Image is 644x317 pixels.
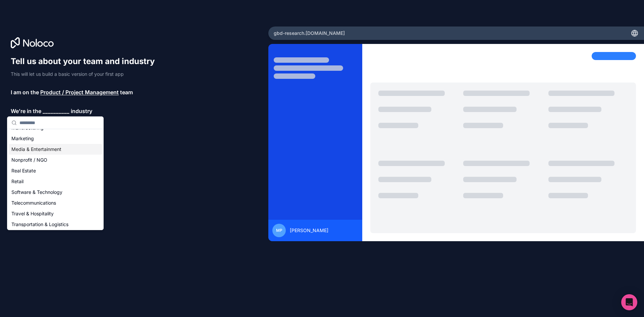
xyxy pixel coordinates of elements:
div: Software & Technology [9,187,102,198]
div: Travel & Hospitality [9,208,102,219]
span: team [120,88,133,96]
div: Telecommunications [9,198,102,208]
p: This will let us build a basic version of your first app [11,71,161,77]
span: [PERSON_NAME] [290,227,328,234]
span: __________ [43,107,69,115]
div: Transportation & Logistics [9,219,102,230]
div: Media & Entertainment [9,144,102,155]
span: Product / Project Management [40,88,119,96]
span: gbd-research .[DOMAIN_NAME] [274,30,345,37]
span: industry [71,107,92,115]
div: Marketing [9,133,102,144]
span: I am on the [11,88,39,96]
span: We’re in the [11,107,41,115]
div: Nonprofit / NGO [9,155,102,165]
div: Retail [9,176,102,187]
div: Open Intercom Messenger [621,294,637,310]
h1: Tell us about your team and industry [11,56,161,67]
div: Real Estate [9,165,102,176]
div: Suggestions [7,129,103,230]
span: MP [276,228,282,233]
